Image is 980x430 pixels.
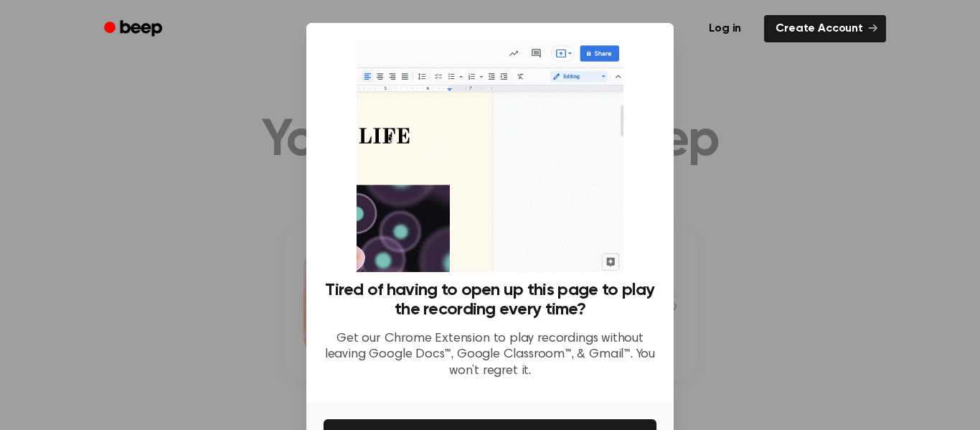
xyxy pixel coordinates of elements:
[324,331,656,380] p: Get our Chrome Extension to play recordings without leaving Google Docs™, Google Classroom™, & Gm...
[94,15,175,43] a: Beep
[324,281,656,319] h3: Tired of having to open up this page to play the recording every time?
[694,12,755,45] a: Log in
[357,40,623,272] img: Beep extension in action
[764,15,886,42] a: Create Account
